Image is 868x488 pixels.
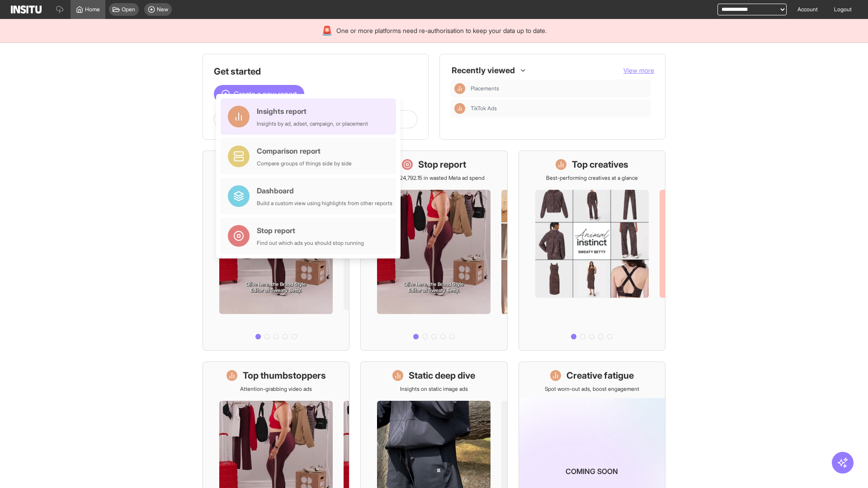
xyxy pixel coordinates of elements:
[257,200,392,207] div: Build a custom view using highlights from other reports
[383,174,485,182] p: Save £24,792.15 in wasted Meta ad spend
[214,65,417,78] h1: Get started
[360,150,507,351] a: Stop reportSave £24,792.15 in wasted Meta ad spend
[257,160,352,167] div: Compare groups of things side by side
[257,145,352,156] div: Comparison report
[336,26,547,35] span: One or more platforms need re-authorisation to keep your data up to date.
[418,158,466,171] h1: Stop report
[257,185,392,196] div: Dashboard
[623,66,654,74] span: View more
[243,369,326,382] h1: Top thumbstoppers
[122,6,135,13] span: Open
[623,66,654,75] button: View more
[234,89,297,99] span: Create a new report
[257,120,368,127] div: Insights by ad, adset, campaign, or placement
[546,174,638,182] p: Best-performing creatives at a glance
[471,105,497,112] span: TikTok Ads
[572,158,628,171] h1: Top creatives
[471,85,647,92] span: Placements
[519,150,665,351] a: Top creativesBest-performing creatives at a glance
[240,385,312,393] p: Attention-grabbing video ads
[214,85,304,103] button: Create a new report
[471,105,647,112] span: TikTok Ads
[454,83,465,94] div: Insights
[321,24,333,37] div: 🚨
[157,6,168,13] span: New
[454,103,465,114] div: Insights
[11,5,42,14] img: Logo
[409,369,475,382] h1: Static deep dive
[257,225,364,236] div: Stop report
[471,85,499,92] span: Placements
[400,385,468,393] p: Insights on static image ads
[257,239,364,247] div: Find out which ads you should stop running
[203,150,349,351] a: What's live nowSee all active ads instantly
[85,6,100,13] span: Home
[257,106,368,117] div: Insights report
